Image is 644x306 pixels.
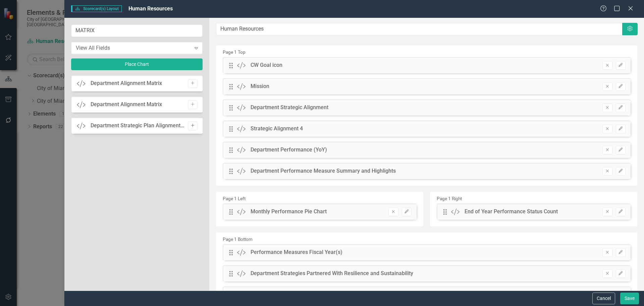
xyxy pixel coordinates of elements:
div: Department Performance (YoY) [251,146,327,154]
div: Mission [251,83,269,90]
div: CW Goal icon [251,61,282,69]
button: Cancel [592,293,615,304]
small: Page 1 Bottom [223,236,253,242]
div: Department Strategies Partnered With Resilience and Sustainability [251,270,413,277]
button: Place Chart [71,58,203,70]
div: Department Strategic Plan Alignment Matrix [91,122,184,130]
small: Page 1 Top [223,49,246,55]
div: Department Strategic Alignment [251,104,328,112]
div: Performance Measures Fiscal Year(s) [251,249,342,256]
div: Department Alignment Matrix [91,101,162,108]
div: Monthly Performance Pie Chart [251,208,327,216]
div: Strategic Alignment 4 [251,125,303,133]
span: Human Resources [128,5,173,12]
div: End of Year Performance Status Count [465,208,558,216]
input: Filter List... [71,25,203,37]
small: Page 1 Left [223,196,246,201]
div: View All Fields [76,44,191,52]
div: Department Performance Measure Summary and Highlights [251,167,396,175]
button: Save [620,293,639,304]
small: Page 1 Right [437,196,462,201]
input: Layout Name [216,23,623,35]
span: Scorecard(s) Layout [71,5,122,12]
div: Department Alignment Matrix [91,80,162,87]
